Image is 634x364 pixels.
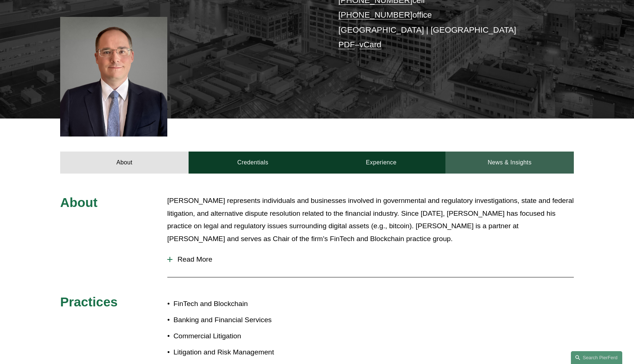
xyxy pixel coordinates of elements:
[174,298,317,310] p: FinTech and Blockchain
[338,40,355,49] a: PDF
[174,314,317,327] p: Banking and Financial Services
[167,194,574,245] p: [PERSON_NAME] represents individuals and businesses involved in governmental and regulatory inves...
[317,152,445,174] a: Experience
[571,351,622,364] a: Search this site
[167,250,574,269] button: Read More
[338,10,412,19] a: [PHONE_NUMBER]
[174,330,317,343] p: Commercial Litigation
[189,152,317,174] a: Credentials
[172,255,574,263] span: Read More
[360,40,382,49] a: vCard
[60,152,189,174] a: About
[60,195,98,210] span: About
[174,346,317,359] p: Litigation and Risk Management
[60,295,118,309] span: Practices
[445,152,574,174] a: News & Insights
